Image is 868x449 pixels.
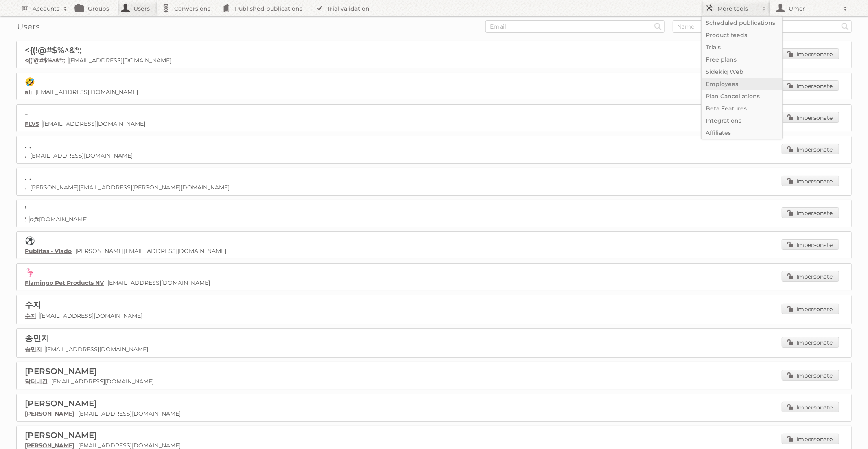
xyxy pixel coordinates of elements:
[782,402,839,412] a: Impersonate
[782,337,839,348] a: Impersonate
[25,410,74,417] a: [PERSON_NAME]
[25,300,41,310] span: 수지
[782,176,839,186] a: Impersonate
[25,77,35,87] span: 🤣
[782,434,839,444] a: Impersonate
[25,184,843,191] p: [PERSON_NAME][EMAIL_ADDRESS][PERSON_NAME][DOMAIN_NAME]
[702,102,782,114] a: Beta Features
[782,271,839,282] a: Impersonate
[25,378,843,385] p: [EMAIL_ADDRESS][DOMAIN_NAME]
[25,378,48,385] a: 닥터비건
[25,279,104,286] a: Flamingo Pet Products NV
[702,127,782,139] a: Affiliates
[782,48,839,59] a: Impersonate
[717,4,758,13] h2: More tools
[673,20,852,33] input: Name
[25,346,843,353] p: [EMAIL_ADDRESS][DOMAIN_NAME]
[25,172,31,182] span: . .
[25,312,36,319] a: 수지
[25,442,74,449] a: [PERSON_NAME]
[25,216,843,223] p: q@[DOMAIN_NAME]
[702,90,782,102] a: Plan Cancellations
[25,430,97,440] span: [PERSON_NAME]
[25,279,843,286] p: [EMAIL_ADDRESS][DOMAIN_NAME]
[25,120,39,128] a: FLVS
[25,333,49,343] span: 송민지
[25,45,82,55] span: <{(!@#$%^&*:;
[702,78,782,90] a: Employees
[782,207,839,218] a: Impersonate
[25,268,35,277] span: 🦩
[25,152,843,159] p: [EMAIL_ADDRESS][DOMAIN_NAME]
[702,53,782,66] a: Free plans
[782,80,839,91] a: Impersonate
[25,442,843,449] p: [EMAIL_ADDRESS][DOMAIN_NAME]
[25,366,97,376] span: [PERSON_NAME]
[782,304,839,314] a: Impersonate
[25,346,42,353] a: 송민지
[652,20,664,33] input: Search
[25,216,26,223] a: '
[25,312,843,320] p: [EMAIL_ADDRESS][DOMAIN_NAME]
[839,20,851,33] input: Search
[702,41,782,53] a: Trials
[25,120,843,128] p: [EMAIL_ADDRESS][DOMAIN_NAME]
[25,247,843,255] p: [PERSON_NAME][EMAIL_ADDRESS][DOMAIN_NAME]
[485,20,665,33] input: Email
[782,370,839,381] a: Impersonate
[25,57,843,64] p: [EMAIL_ADDRESS][DOMAIN_NAME]
[25,184,26,191] a: .
[702,114,782,127] a: Integrations
[702,29,782,41] a: Product feeds
[702,66,782,78] a: Sidekiq Web
[25,247,72,255] a: Publitas - Vlado
[25,88,32,96] a: ali
[25,152,26,159] a: .
[25,398,97,408] span: [PERSON_NAME]
[25,141,31,150] span: . .
[25,410,843,417] p: [EMAIL_ADDRESS][DOMAIN_NAME]
[25,236,35,246] span: ⚽
[787,4,840,13] h2: Umer
[782,239,839,250] a: Impersonate
[702,17,782,29] a: Scheduled publications
[25,204,26,214] span: '
[25,88,843,96] p: [EMAIL_ADDRESS][DOMAIN_NAME]
[782,112,839,123] a: Impersonate
[25,109,28,119] span: -
[33,4,59,13] h2: Accounts
[25,57,65,64] a: <{(!@#$%^&*:;
[782,144,839,154] a: Impersonate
